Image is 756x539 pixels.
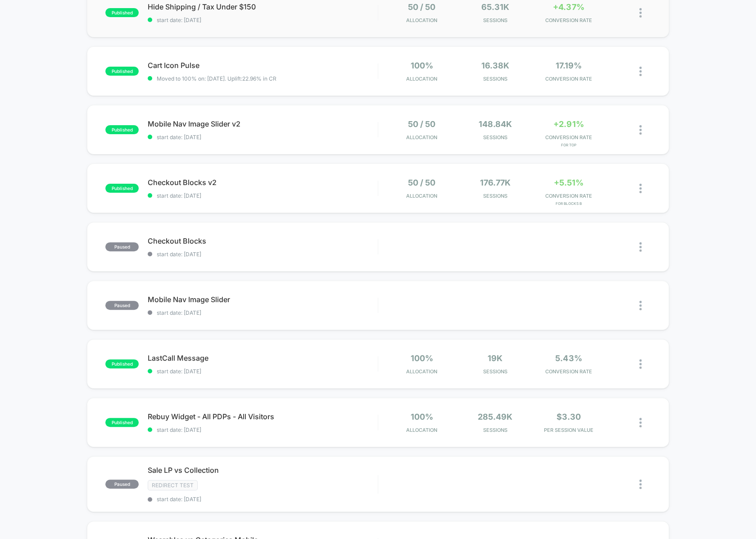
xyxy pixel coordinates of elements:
span: published [105,418,139,427]
span: for Top [534,143,603,147]
span: published [105,8,139,17]
span: paused [105,242,139,251]
img: close [639,242,642,252]
span: 17.19% [556,61,582,70]
span: 100% [411,353,433,363]
img: close [639,125,642,135]
span: Moved to 100% on: [DATE] . Uplift: 22.96% in CR [157,75,276,82]
span: 19k [488,353,502,363]
span: +5.51% [554,178,584,187]
span: Allocation [406,368,437,375]
span: +2.91% [553,119,584,129]
span: Mobile Nav Image Slider v2 [148,119,378,128]
span: Allocation [406,17,437,23]
span: CONVERSION RATE [534,17,603,23]
span: $3.30 [557,412,581,421]
span: 16.38k [481,61,509,70]
span: published [105,125,139,134]
span: Sessions [461,17,530,23]
span: published [105,67,139,76]
span: published [105,359,139,368]
span: PER SESSION VALUE [534,427,603,433]
span: Allocation [406,193,437,199]
span: +4.37% [553,2,584,12]
span: start date: [DATE] [148,426,378,433]
span: 5.43% [555,353,582,363]
span: start date: [DATE] [148,17,378,23]
span: Allocation [406,427,437,433]
span: 50 / 50 [408,119,435,129]
span: LastCall Message [148,353,378,362]
span: Allocation [406,134,437,140]
span: CONVERSION RATE [534,368,603,375]
span: 148.84k [479,119,512,129]
span: 50 / 50 [408,178,435,187]
span: 176.77k [480,178,511,187]
img: close [639,8,642,18]
span: 65.31k [481,2,509,12]
span: Checkout Blocks v2 [148,178,378,187]
span: Redirect Test [148,480,198,490]
span: Sessions [461,134,530,140]
span: 50 / 50 [408,2,435,12]
span: Allocation [406,76,437,82]
span: CONVERSION RATE [534,193,603,199]
img: close [639,301,642,310]
img: close [639,184,642,193]
img: close [639,480,642,489]
span: Sessions [461,193,530,199]
span: published [105,184,139,193]
span: start date: [DATE] [148,496,378,503]
span: 285.49k [478,412,512,421]
span: Sessions [461,368,530,375]
span: Sessions [461,76,530,82]
span: start date: [DATE] [148,192,378,199]
span: Sale LP vs Collection [148,466,378,475]
span: start date: [DATE] [148,368,378,375]
span: Hide Shipping / Tax Under $150 [148,2,378,11]
span: Rebuy Widget - All PDPs - All Visitors [148,412,378,421]
span: Cart Icon Pulse [148,61,378,70]
span: 100% [411,412,433,421]
span: Checkout Blocks [148,236,378,245]
span: Sessions [461,427,530,433]
span: 100% [411,61,433,70]
span: for Blocks B [534,201,603,206]
img: close [639,67,642,76]
img: close [639,418,642,427]
span: CONVERSION RATE [534,76,603,82]
span: start date: [DATE] [148,134,378,140]
img: close [639,359,642,369]
span: CONVERSION RATE [534,134,603,140]
span: paused [105,301,139,310]
span: start date: [DATE] [148,251,378,258]
span: start date: [DATE] [148,309,378,316]
span: Mobile Nav Image Slider [148,295,378,304]
span: paused [105,480,139,489]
